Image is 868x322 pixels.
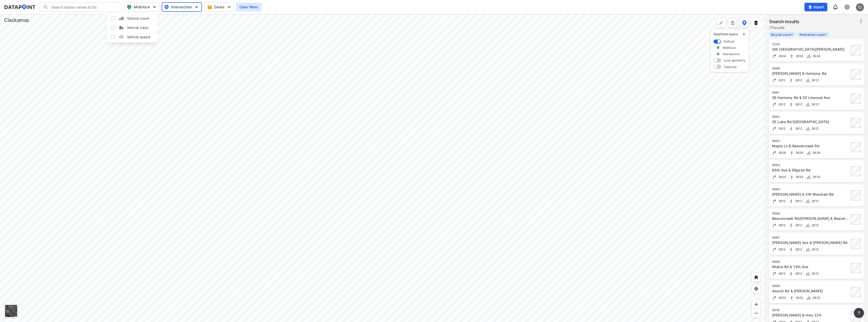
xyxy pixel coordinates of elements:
span: 2024 [794,175,803,179]
span: 2023 [794,296,803,300]
img: Pedestrian count [789,247,794,252]
div: Clackamas [4,17,29,24]
input: Search [49,3,117,11]
img: Pedestrian count [789,126,794,131]
p: DataPoint layers [714,32,746,36]
span: 2012 [794,199,802,203]
img: cids17cp3yIFEOpj3V8A9qJSH103uA521RftCD4eeui4ksIb+krbm5XvIjxD52OS6NWLn9gAAAAAElFTkSuQmCC [844,4,850,10]
span: 2012 [794,102,802,106]
span: 2020 [794,151,803,155]
div: 5000 [772,66,849,70]
div: 1339 [772,42,849,46]
span: 2012 [794,223,802,227]
span: 2024 [777,54,786,58]
img: layers.ee07997e.svg [753,20,758,25]
img: Pedestrian count [789,199,794,204]
img: Bicycle count [806,174,811,180]
img: Pedestrian count [789,150,794,155]
img: Bicycle count [805,102,810,107]
img: Turning count [772,78,777,83]
img: Pedestrian count [789,54,794,59]
label: 77 results [769,25,799,30]
span: 2024 [811,175,820,179]
span: 2020 [811,151,820,155]
img: Turning count [772,199,777,204]
div: SE Lake Rd/SE International Way & SE Harmony Rd [772,119,849,124]
img: Turning count [772,295,777,300]
img: marker_Midblock.5ba75e30.svg [716,46,720,50]
div: 5006 [772,211,849,216]
img: Pedestrian count [789,102,794,107]
span: 2012 [777,223,786,227]
a: Import [804,5,830,9]
span: 2024 [811,54,820,58]
div: Toggle basemap [4,304,18,318]
img: Turning count [772,223,777,228]
img: Turning count [772,126,777,131]
img: Bicycle count [806,295,811,300]
img: Bicycle count [805,223,810,228]
span: 2024 [777,175,786,179]
button: Midblock [124,2,160,12]
img: 5YPKRKmlfpI5mqlR8AD95paCi+0kK1fRFDJSaMmawlwaeJcJwk9O2fotCW5ve9gAAAAASUVORK5CYII= [152,5,157,10]
button: External layers [751,18,761,28]
img: MAAAAAElFTkSuQmCC [754,311,759,316]
span: 2012 [810,102,819,106]
div: Zoom out [751,308,761,318]
div: 5001 [772,91,849,95]
span: 2023 [777,296,786,300]
span: 2012 [777,102,786,106]
button: Dates [204,2,234,12]
img: 8A77J+mXikMhHQAAAAASUVORK5CYII= [832,4,838,10]
img: calendar-gold.39a51dde.svg [207,5,212,10]
button: more [728,18,738,28]
img: close-external-leyer.3061a1c7.svg [742,32,746,36]
span: 2012 [810,272,819,275]
span: 2012 [810,247,819,251]
label: Capacity [724,65,737,69]
span: Vehicle class [127,25,148,30]
div: 5003 [772,139,849,143]
div: SE Bell Ave & SE King Rd [772,240,849,245]
img: Bicycle count [805,271,810,276]
img: map_pin_mid.602f9df1.svg [126,4,132,10]
span: Import [807,5,824,10]
span: 2012 [777,199,786,203]
img: Pedestrian count [789,223,794,228]
img: Turning count [772,102,777,107]
div: Maple Ln & Beavercreek Rd [772,144,849,149]
img: +XpAUvaXAN7GudzAAAAAElFTkSuQmCC [754,275,759,280]
label: Intersection [723,52,740,56]
span: 2012 [777,272,786,275]
div: Zoom in [751,300,761,309]
img: 5YPKRKmlfpI5mqlR8AD95paCi+0kK1fRFDJSaMmawlwaeJcJwk9O2fotCW5ve9gAAAAASUVORK5CYII= [194,5,199,10]
img: +Dz8AAAAASUVORK5CYII= [719,20,724,25]
div: 5004 [772,163,849,167]
button: Clear filters [236,3,262,11]
span: Midblock [127,4,156,10]
span: 2012 [810,127,819,130]
span: Clear filters [239,5,259,10]
img: 5YPKRKmlfpI5mqlR8AD95paCi+0kK1fRFDJSaMmawlwaeJcJwk9O2fotCW5ve9gAAAAASUVORK5CYII= [227,5,232,10]
label: Pedestrian count [798,32,829,37]
div: TJ [856,3,864,11]
div: Beavercreek Rd/Kamrath Rd & Beavercreek Rd/Leland Rd [772,216,849,221]
span: 2012 [777,127,786,130]
img: Bicycle count [805,199,810,204]
img: Bicycle count [806,150,811,155]
img: Turning count [772,150,777,155]
button: Import [804,3,827,11]
span: ? [857,310,861,316]
div: Mulino Rd & 13th Ave [772,264,849,269]
img: map_pin_int.54838e6b.svg [164,4,170,10]
span: 2012 [810,199,819,203]
img: Bicycle count [805,78,810,83]
img: Turning count [772,271,777,276]
div: Webster Rd & Hwy 224 [772,313,849,318]
img: Turning count [772,247,777,252]
img: Turning count [772,174,777,180]
span: 2012 [794,247,802,251]
img: w05fo9UQAAAAAElFTkSuQmCC [119,34,124,40]
img: file_add.62c1e8a2.svg [808,5,812,9]
div: Stafford Rd & SW Mountain Rd [772,192,849,197]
